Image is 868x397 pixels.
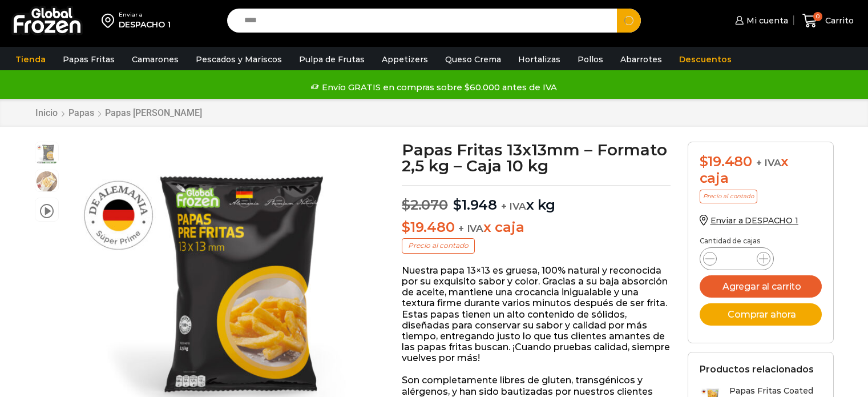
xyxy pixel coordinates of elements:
[35,142,58,165] span: 13-x-13-2kg
[700,237,822,245] p: Cantidad de cajas
[402,219,410,235] span: $
[700,154,822,187] div: x caja
[402,197,448,213] bdi: 2.070
[102,11,119,30] img: address-field-icon.svg
[673,49,737,70] a: Descuentos
[813,12,822,21] span: 0
[57,49,120,70] a: Papas Fritas
[700,364,814,375] h2: Productos relacionados
[615,49,668,70] a: Abarrotes
[732,9,788,32] a: Mi cuenta
[402,197,410,213] span: $
[800,7,857,34] a: 0 Carrito
[126,49,184,70] a: Camarones
[104,107,203,118] a: Papas [PERSON_NAME]
[402,142,671,174] h1: Papas Fritas 13x13mm – Formato 2,5 kg – Caja 10 kg
[726,251,748,267] input: Product quantity
[402,219,454,235] bdi: 19.480
[453,197,462,213] span: $
[35,107,203,118] nav: Breadcrumb
[710,215,798,226] span: Enviar a DESPACHO 1
[293,49,370,70] a: Pulpa de Frutas
[190,49,288,70] a: Pescados y Mariscos
[700,303,822,326] button: Comprar ahora
[402,185,671,214] p: x kg
[700,153,708,170] span: $
[744,15,788,26] span: Mi cuenta
[512,49,566,70] a: Hortalizas
[756,157,781,169] span: + IVA
[572,49,609,70] a: Pollos
[700,215,798,226] a: Enviar a DESPACHO 1
[501,200,526,212] span: + IVA
[458,223,483,234] span: + IVA
[402,238,475,253] p: Precio al contado
[119,11,171,19] div: Enviar a
[617,9,641,33] button: Search button
[35,107,58,118] a: Inicio
[439,49,507,70] a: Queso Crema
[453,197,497,213] bdi: 1.948
[700,153,752,170] bdi: 19.480
[402,219,671,236] p: x caja
[35,170,58,193] span: 13×13
[376,49,434,70] a: Appetizers
[119,19,171,30] div: DESPACHO 1
[822,15,854,26] span: Carrito
[68,107,95,118] a: Papas
[402,265,671,364] p: Nuestra papa 13×13 es gruesa, 100% natural y reconocida por su exquisito sabor y color. Gracias a...
[700,190,757,203] p: Precio al contado
[700,275,822,298] button: Agregar al carrito
[10,49,51,70] a: Tienda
